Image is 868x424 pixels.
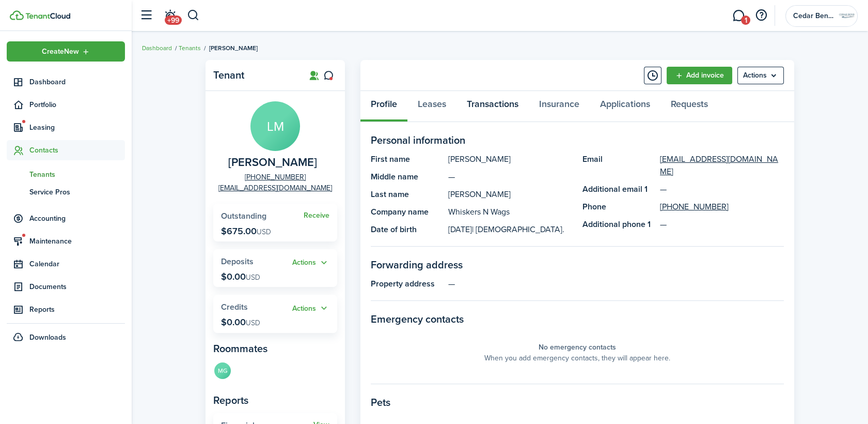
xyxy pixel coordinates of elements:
[221,210,266,222] span: Outstanding
[582,153,655,178] panel-main-title: Email
[221,271,260,282] p: $0.00
[448,206,572,218] panel-main-description: Whiskers N Wags
[29,169,125,180] span: Tenants
[29,145,125,156] span: Contacts
[448,223,572,236] panel-main-description: [DATE]
[29,213,125,224] span: Accounting
[221,317,260,327] p: $0.00
[371,395,784,410] panel-main-section-title: Pets
[29,236,125,247] span: Maintenance
[448,188,572,201] panel-main-description: [PERSON_NAME]
[529,91,590,122] a: Insurance
[221,301,248,313] span: Credits
[484,353,670,364] panel-main-placeholder-description: When you add emergency contacts, they will appear here.
[213,361,232,382] a: MG
[644,67,661,84] button: Timeline
[371,153,443,165] panel-main-title: First name
[448,153,572,165] panel-main-description: [PERSON_NAME]
[741,16,750,25] span: 1
[246,317,260,328] span: USD
[29,281,125,292] span: Documents
[292,257,329,269] button: Actions
[371,223,443,236] panel-main-title: Date of birth
[246,272,260,283] span: USD
[729,3,748,29] a: Messaging
[737,67,784,84] button: Open menu
[371,311,784,327] panel-main-section-title: Emergency contacts
[7,72,125,92] a: Dashboard
[371,257,784,272] panel-main-section-title: Forwarding address
[25,13,70,19] img: TenantCloud
[213,69,296,81] panel-main-title: Tenant
[29,99,125,110] span: Portfolio
[221,226,271,236] p: $675.00
[179,43,201,53] a: Tenants
[371,206,443,218] panel-main-title: Company name
[539,342,616,353] panel-main-placeholder-title: No emergency contacts
[660,153,784,178] a: [EMAIL_ADDRESS][DOMAIN_NAME]
[245,172,306,183] a: [PHONE_NUMBER]
[752,7,770,24] button: Open resource center
[7,41,125,62] button: Open menu
[29,304,125,315] span: Reports
[7,183,125,201] a: Service Pros
[42,48,79,55] span: Create New
[472,223,564,235] span: | [DEMOGRAPHIC_DATA].
[218,183,332,193] a: [EMAIL_ADDRESS][DOMAIN_NAME]
[29,187,125,198] span: Service Pros
[371,171,443,183] panel-main-title: Middle name
[371,278,443,290] panel-main-title: Property address
[660,201,729,213] a: [PHONE_NUMBER]
[292,302,329,314] button: Open menu
[142,43,172,53] a: Dashboard
[737,67,784,84] menu-btn: Actions
[209,43,258,53] span: [PERSON_NAME]
[10,10,24,20] img: TenantCloud
[29,77,125,87] span: Dashboard
[214,362,231,379] avatar-text: MG
[582,218,655,231] panel-main-title: Additional phone 1
[29,259,125,269] span: Calendar
[160,3,180,29] a: Notifications
[221,255,254,267] span: Deposits
[371,132,784,148] panel-main-section-title: Personal information
[582,183,655,195] panel-main-title: Additional email 1
[7,165,125,183] a: Tenants
[448,171,572,183] panel-main-description: —
[660,91,718,122] a: Requests
[213,392,337,408] panel-main-subtitle: Reports
[667,67,732,84] a: Add invoice
[7,299,125,320] a: Reports
[456,91,529,122] a: Transactions
[292,257,329,269] button: Open menu
[582,201,655,213] panel-main-title: Phone
[590,91,660,122] a: Applications
[304,211,329,220] a: Receive
[187,7,200,24] button: Search
[292,302,329,314] button: Actions
[29,122,125,133] span: Leasing
[136,6,156,25] button: Open sidebar
[448,278,784,290] panel-main-description: —
[250,101,300,151] avatar-text: LM
[29,332,66,343] span: Downloads
[228,156,317,169] span: Laura McQueen
[371,188,443,201] panel-main-title: Last name
[793,12,834,20] span: Cedar Bend Properties
[213,341,337,356] panel-main-subtitle: Roommates
[839,8,855,24] img: Cedar Bend Properties
[165,16,182,25] span: +99
[407,91,456,122] a: Leases
[257,226,271,237] span: USD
